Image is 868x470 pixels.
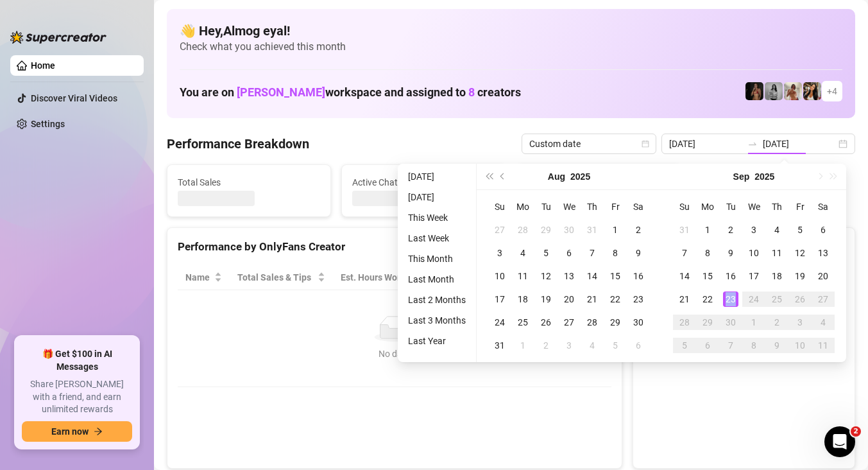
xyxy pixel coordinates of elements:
[178,175,320,189] span: Total Sales
[747,139,758,149] span: swap-right
[10,31,106,44] img: logo-BBDzfeDw.svg
[784,82,802,100] img: Green
[515,265,611,290] th: Chat Conversion
[178,265,230,290] th: Name
[31,93,117,103] a: Discover Viral Videos
[180,85,521,100] h1: You are on workspace and assigned to creators
[444,270,497,284] span: Sales / Hour
[763,137,836,151] input: End date
[237,270,315,284] span: Total Sales & Tips
[851,426,861,437] span: 2
[643,238,844,256] div: Sales by OnlyFans Creator
[669,137,742,151] input: Start date
[529,134,649,153] span: Custom date
[523,270,593,284] span: Chat Conversion
[22,421,132,442] button: Earn nowarrow-right
[765,82,783,100] img: A
[824,426,855,457] iframe: Intercom live chat
[237,85,325,99] span: [PERSON_NAME]
[22,348,132,373] span: 🎁 Get $100 in AI Messages
[230,265,333,290] th: Total Sales & Tips
[527,175,670,189] span: Messages Sent
[31,60,55,71] a: Home
[803,82,821,100] img: AD
[191,347,599,361] div: No data
[745,82,763,100] img: D
[94,427,103,436] span: arrow-right
[827,84,837,98] span: + 4
[51,426,89,437] span: Earn now
[31,119,65,129] a: Settings
[468,85,475,99] span: 8
[341,270,419,284] div: Est. Hours Worked
[167,135,309,153] h4: Performance Breakdown
[180,22,842,40] h4: 👋 Hey, Almog eyal !
[352,175,495,189] span: Active Chats
[436,265,515,290] th: Sales / Hour
[178,238,611,256] div: Performance by OnlyFans Creator
[185,270,212,284] span: Name
[747,139,758,149] span: to
[22,378,132,416] span: Share [PERSON_NAME] with a friend, and earn unlimited rewards
[180,40,842,54] span: Check what you achieved this month
[642,140,649,148] span: calendar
